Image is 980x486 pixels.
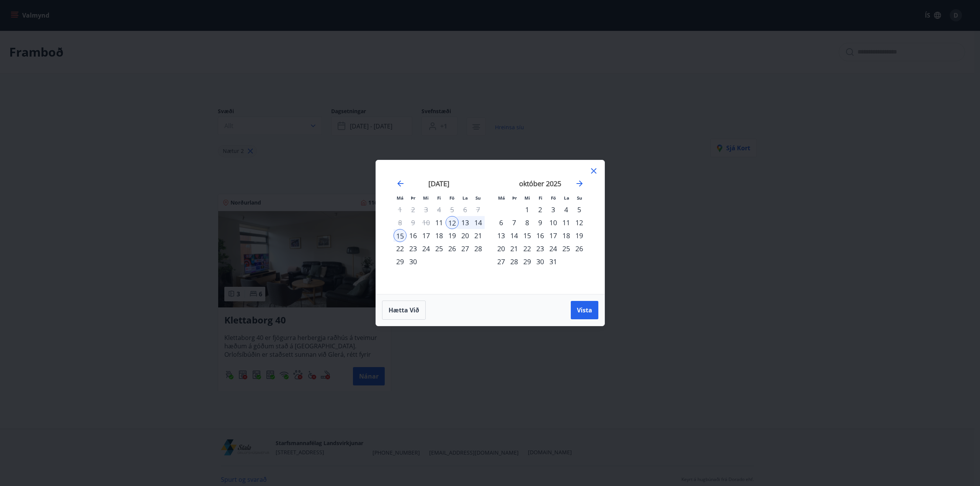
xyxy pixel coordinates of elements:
[433,242,446,255] div: 25
[389,306,419,314] span: Hætta við
[547,229,560,242] div: 17
[573,229,586,242] td: Choose sunnudagur, 19. október 2025 as your check-in date. It’s available.
[508,255,521,268] td: Choose þriðjudagur, 28. október 2025 as your check-in date. It’s available.
[495,255,508,268] td: Choose mánudagur, 27. október 2025 as your check-in date. It’s available.
[394,255,407,268] div: 29
[420,216,433,229] td: Not available. miðvikudagur, 10. september 2025
[472,242,485,255] div: 28
[508,242,521,255] td: Choose þriðjudagur, 21. október 2025 as your check-in date. It’s available.
[446,216,459,229] div: 12
[495,242,508,255] div: 20
[547,216,560,229] div: 10
[423,195,429,201] small: Mi
[524,195,530,201] small: Mi
[547,229,560,242] td: Choose föstudagur, 17. október 2025 as your check-in date. It’s available.
[394,242,407,255] div: 22
[449,195,454,201] small: Fö
[495,242,508,255] td: Choose mánudagur, 20. október 2025 as your check-in date. It’s available.
[508,255,521,268] div: 28
[495,216,508,229] div: 6
[573,229,586,242] div: 19
[547,242,560,255] td: Choose föstudagur, 24. október 2025 as your check-in date. It’s available.
[472,216,485,229] div: 14
[573,242,586,255] div: 26
[560,203,573,216] div: 4
[472,229,485,242] td: Choose sunnudagur, 21. september 2025 as your check-in date. It’s available.
[407,255,420,268] td: Choose þriðjudagur, 30. september 2025 as your check-in date. It’s available.
[512,195,517,201] small: Þr
[433,216,446,229] div: 11
[495,255,508,268] div: 27
[385,169,595,285] div: Calendar
[459,242,472,255] div: 27
[560,229,573,242] div: 18
[462,195,468,201] small: La
[560,242,573,255] div: 25
[573,242,586,255] td: Choose sunnudagur, 26. október 2025 as your check-in date. It’s available.
[508,216,521,229] div: 7
[498,195,505,201] small: Má
[446,242,459,255] div: 26
[534,242,547,255] td: Choose fimmtudagur, 23. október 2025 as your check-in date. It’s available.
[534,216,547,229] td: Choose fimmtudagur, 9. október 2025 as your check-in date. It’s available.
[521,255,534,268] td: Choose miðvikudagur, 29. október 2025 as your check-in date. It’s available.
[560,229,573,242] td: Choose laugardagur, 18. október 2025 as your check-in date. It’s available.
[394,229,407,242] td: Selected as end date. mánudagur, 15. september 2025
[420,229,433,242] div: 17
[407,242,420,255] td: Choose þriðjudagur, 23. september 2025 as your check-in date. It’s available.
[420,229,433,242] td: Choose miðvikudagur, 17. september 2025 as your check-in date. It’s available.
[472,242,485,255] td: Choose sunnudagur, 28. september 2025 as your check-in date. It’s available.
[459,216,472,229] td: Selected. laugardagur, 13. september 2025
[407,203,420,216] td: Not available. þriðjudagur, 2. september 2025
[564,195,569,201] small: La
[521,203,534,216] div: 1
[459,216,472,229] div: 13
[446,242,459,255] td: Choose föstudagur, 26. september 2025 as your check-in date. It’s available.
[547,216,560,229] td: Choose föstudagur, 10. október 2025 as your check-in date. It’s available.
[433,229,446,242] td: Choose fimmtudagur, 18. september 2025 as your check-in date. It’s available.
[420,203,433,216] td: Not available. miðvikudagur, 3. september 2025
[534,203,547,216] td: Choose fimmtudagur, 2. október 2025 as your check-in date. It’s available.
[573,216,586,229] td: Choose sunnudagur, 12. október 2025 as your check-in date. It’s available.
[547,242,560,255] div: 24
[560,203,573,216] td: Choose laugardagur, 4. október 2025 as your check-in date. It’s available.
[547,255,560,268] div: 31
[437,195,441,201] small: Fi
[521,229,534,242] td: Choose miðvikudagur, 15. október 2025 as your check-in date. It’s available.
[420,242,433,255] div: 24
[577,306,592,314] span: Vista
[534,229,547,242] td: Choose fimmtudagur, 16. október 2025 as your check-in date. It’s available.
[521,229,534,242] div: 15
[382,301,426,320] button: Hætta við
[508,229,521,242] td: Choose þriðjudagur, 14. október 2025 as your check-in date. It’s available.
[534,255,547,268] td: Choose fimmtudagur, 30. október 2025 as your check-in date. It’s available.
[534,255,547,268] div: 30
[459,242,472,255] td: Choose laugardagur, 27. september 2025 as your check-in date. It’s available.
[459,229,472,242] div: 20
[446,216,459,229] td: Selected as start date. föstudagur, 12. september 2025
[534,229,547,242] div: 16
[446,229,459,242] td: Choose föstudagur, 19. september 2025 as your check-in date. It’s available.
[521,216,534,229] td: Choose miðvikudagur, 8. október 2025 as your check-in date. It’s available.
[573,216,586,229] div: 12
[475,195,481,201] small: Su
[508,216,521,229] td: Choose þriðjudagur, 7. október 2025 as your check-in date. It’s available.
[560,216,573,229] td: Choose laugardagur, 11. október 2025 as your check-in date. It’s available.
[534,203,547,216] div: 2
[508,229,521,242] div: 14
[433,242,446,255] td: Choose fimmtudagur, 25. september 2025 as your check-in date. It’s available.
[534,242,547,255] div: 23
[446,203,459,216] td: Not available. föstudagur, 5. september 2025
[560,216,573,229] div: 11
[521,216,534,229] div: 8
[547,203,560,216] div: 3
[508,242,521,255] div: 21
[396,179,405,188] div: Move backward to switch to the previous month.
[397,195,403,201] small: Má
[575,179,584,188] div: Move forward to switch to the next month.
[495,216,508,229] td: Choose mánudagur, 6. október 2025 as your check-in date. It’s available.
[571,301,598,319] button: Vista
[459,229,472,242] td: Choose laugardagur, 20. september 2025 as your check-in date. It’s available.
[472,203,485,216] td: Not available. sunnudagur, 7. september 2025
[407,229,420,242] div: 16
